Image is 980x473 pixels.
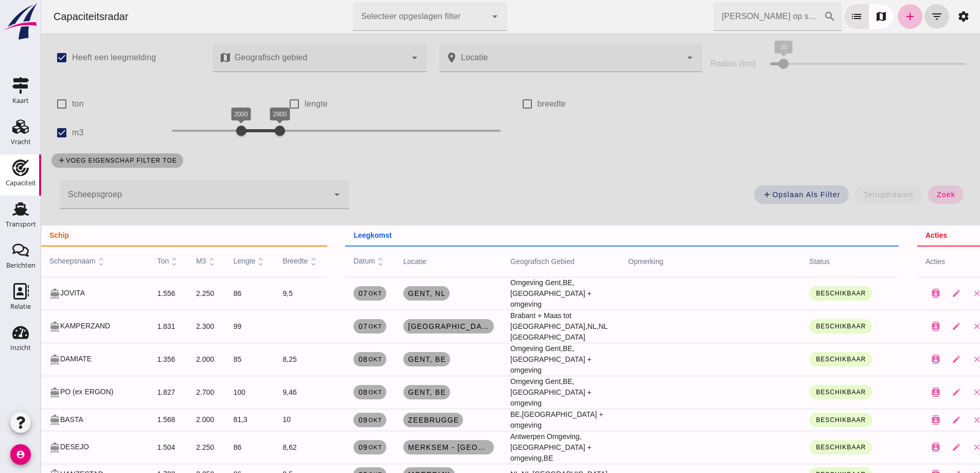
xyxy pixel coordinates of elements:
[8,288,19,299] i: directions_boat
[8,354,19,365] i: directions_boat
[643,51,655,64] i: Open
[263,90,287,118] label: lengte
[8,354,100,365] div: DAMIATE
[10,344,31,351] div: Inzicht
[232,110,246,119] div: 2900
[469,344,522,353] span: Omgeving Gent,
[774,416,825,424] span: Beschikbaar
[233,431,286,464] td: 8,62
[768,286,831,301] button: Beschikbaar
[931,443,940,452] i: close
[911,355,920,364] i: edit
[469,410,481,418] span: BE,
[193,110,207,119] div: 2000
[233,376,286,409] td: 9,46
[814,185,881,204] button: terugdraaien
[362,352,409,366] a: Gent, be
[469,278,522,287] span: Omgeving Gent,
[834,10,846,23] i: map
[8,442,19,453] i: directions_boat
[931,415,940,425] i: close
[184,431,234,464] td: 86
[768,319,831,334] button: Beschikbaar
[911,415,920,425] i: edit
[469,322,566,341] span: NL [GEOGRAPHIC_DATA]
[8,321,100,332] div: KAMPERZAND
[713,185,807,204] button: Opslaan als filter
[362,286,408,301] a: Gent, nl
[10,444,31,465] i: account_circle
[911,443,920,452] i: edit
[184,343,234,376] td: 85
[579,246,760,277] th: opmerking
[108,409,147,431] td: 1.568
[147,376,184,409] td: 2.700
[31,118,43,147] label: m3
[496,90,525,118] label: breedte
[774,444,825,451] span: Beschikbaar
[184,409,234,431] td: 81,3
[469,388,550,407] span: [GEOGRAPHIC_DATA] + omgeving
[31,43,115,72] label: Heeft een leegmelding
[404,51,417,64] i: place
[290,188,302,201] i: arrow_drop_down
[448,10,460,23] i: arrow_drop_down
[327,356,341,362] small: okt
[8,387,19,398] i: directions_boat
[312,319,345,334] a: 07okt
[366,355,405,363] span: Gent , be
[890,289,899,298] i: contacts
[55,256,65,267] i: unfold_more
[108,343,147,376] td: 1.356
[916,10,929,23] i: settings
[890,415,899,425] i: contacts
[768,413,831,427] button: Beschikbaar
[503,454,512,462] span: BE
[469,432,541,441] span: Antwerpen Omgeving,
[317,355,341,363] span: 08
[469,355,550,374] span: [GEOGRAPHIC_DATA] + omgeving
[10,303,31,310] div: Relatie
[108,431,147,464] td: 1.504
[312,440,345,454] a: 09okt
[362,319,453,334] a: [GEOGRAPHIC_DATA], nl
[469,311,546,330] span: Brabant + Maas tot [GEOGRAPHIC_DATA],
[184,277,234,310] td: 86
[8,288,100,299] div: JOVITA
[116,257,139,265] span: ton
[461,246,579,277] th: geografisch gebied
[890,355,899,364] i: contacts
[165,256,176,267] i: unfold_more
[312,286,345,301] a: 07okt
[890,443,899,452] i: contacts
[362,385,409,399] a: Gent, be
[911,388,920,397] i: edit
[366,289,404,297] span: Gent , nl
[327,323,341,329] small: okt
[931,322,940,331] i: close
[4,9,96,24] div: Capaciteitsradar
[876,246,954,277] th: acties
[367,51,380,64] i: arrow_drop_down
[822,190,872,199] span: terugdraaien
[312,257,344,265] span: datum
[147,431,184,464] td: 2.250
[184,376,234,409] td: 100
[366,443,449,451] span: Merksem - [GEOGRAPHIC_DATA] , be
[774,323,825,330] span: Beschikbaar
[774,389,825,396] span: Beschikbaar
[267,256,278,267] i: unfold_more
[128,256,138,267] i: unfold_more
[768,385,831,399] button: Beschikbaar
[522,344,533,353] span: BE,
[233,343,286,376] td: 8,25
[317,322,341,330] span: 07
[317,443,341,451] span: 09
[327,290,341,296] small: okt
[774,356,825,363] span: Beschikbaar
[546,322,558,330] span: NL,
[214,256,225,267] i: unfold_more
[522,377,533,386] span: BE,
[312,413,345,427] a: 09okt
[334,256,345,267] i: unfold_more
